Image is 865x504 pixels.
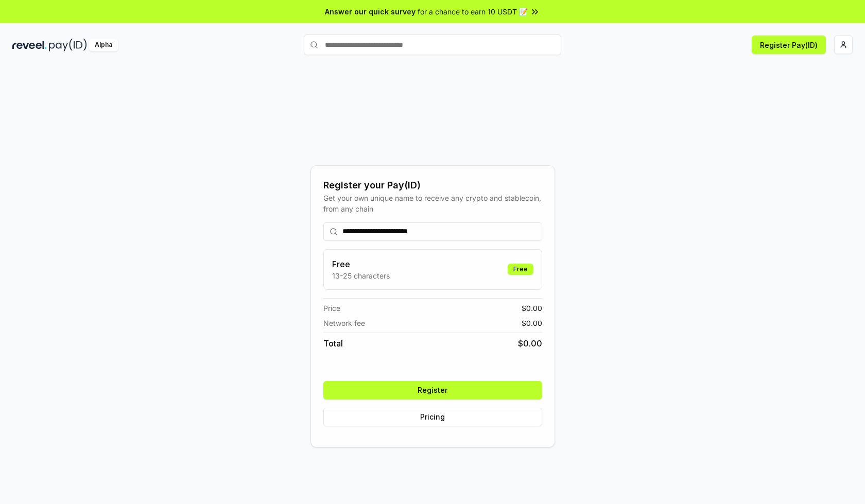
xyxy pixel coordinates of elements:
p: 13-25 characters [332,270,390,281]
span: Network fee [323,318,365,328]
span: Total [323,337,343,350]
span: $ 0.00 [518,337,542,350]
span: Price [323,303,340,314]
button: Pricing [323,408,542,426]
button: Register Pay(ID) [752,36,826,54]
div: Free [508,264,533,275]
div: Get your own unique name to receive any crypto and stablecoin, from any chain [323,193,542,214]
span: Answer our quick survey [325,6,416,17]
div: Alpha [89,39,118,51]
span: $ 0.00 [522,318,542,328]
span: $ 0.00 [522,303,542,314]
div: Register your Pay(ID) [323,178,542,193]
img: reveel_dark [12,39,47,51]
button: Register [323,381,542,399]
img: pay_id [49,39,87,51]
h3: Free [332,258,390,270]
span: for a chance to earn 10 USDT 📝 [418,6,528,17]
